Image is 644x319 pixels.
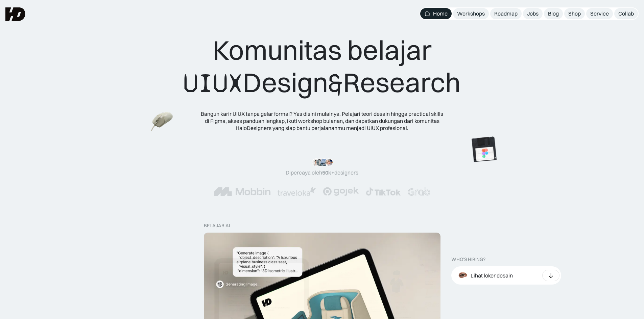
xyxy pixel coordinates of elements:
div: belajar ai [204,223,230,229]
div: Komunitas belajar Design Research [183,34,461,100]
a: Workshops [453,8,489,19]
div: Dipercaya oleh designers [286,169,358,176]
a: Jobs [523,8,543,19]
div: Shop [568,10,581,17]
div: Blog [548,10,559,17]
div: Bangun karir UIUX tanpa gelar formal? Yas disini mulainya. Pelajari teori desain hingga practical... [200,110,444,131]
a: Roadmap [490,8,522,19]
div: Jobs [527,10,539,17]
a: Collab [614,8,638,19]
span: & [328,67,343,100]
span: 50k+ [322,169,334,176]
a: Home [420,8,452,19]
div: Home [433,10,448,17]
div: WHO’S HIRING? [451,257,485,262]
a: Blog [544,8,563,19]
span: UIUX [183,67,243,100]
div: Lihat loker desain [471,272,513,279]
div: Collab [618,10,634,17]
a: Service [586,8,613,19]
div: Service [590,10,609,17]
a: Shop [564,8,585,19]
div: Roadmap [494,10,518,17]
div: Workshops [457,10,485,17]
